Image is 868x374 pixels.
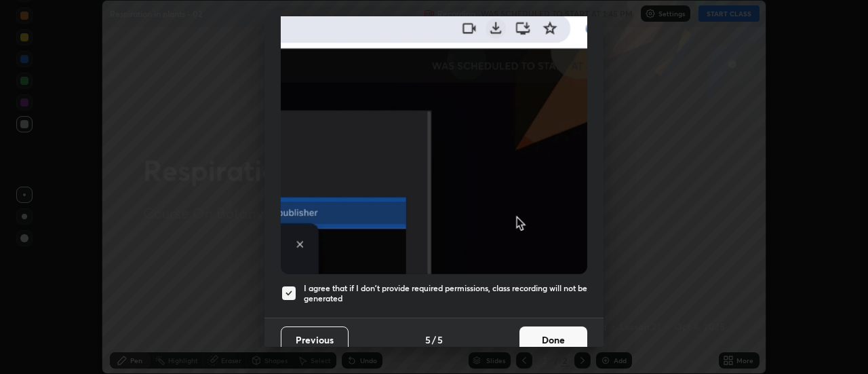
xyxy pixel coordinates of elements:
h5: I agree that if I don't provide required permissions, class recording will not be generated [304,283,587,304]
button: Done [519,326,587,354]
h4: / [432,333,436,347]
button: Previous [281,326,349,354]
h4: 5 [437,333,443,347]
h4: 5 [425,333,431,347]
